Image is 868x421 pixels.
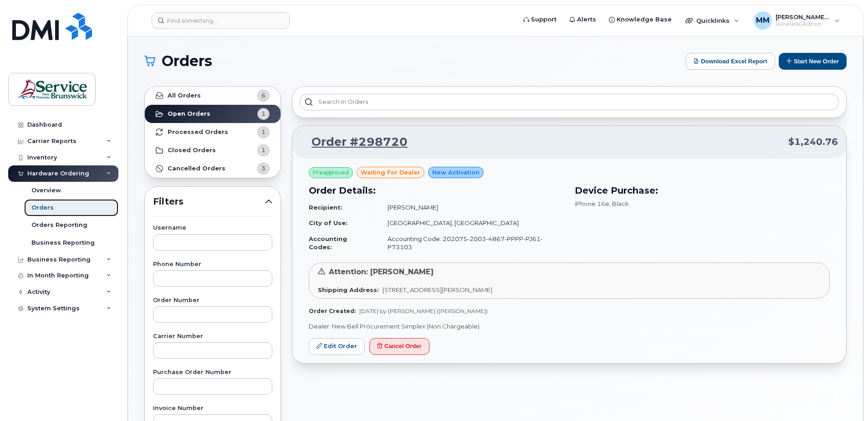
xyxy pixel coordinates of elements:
[153,195,265,208] span: Filters
[779,53,847,70] button: Start New Order
[145,159,281,178] a: Cancelled Orders3
[153,298,272,303] label: Order Number
[318,286,379,293] strong: Shipping Address:
[261,91,266,100] span: 6
[145,105,281,123] a: Open Orders1
[261,146,266,154] span: 1
[788,135,838,149] span: $1,240.76
[168,165,225,172] strong: Cancelled Orders
[168,147,216,154] strong: Closed Orders
[309,204,342,211] strong: Recipient:
[686,53,775,70] button: Download Excel Report
[383,286,492,293] span: [STREET_ADDRESS][PERSON_NAME]
[361,168,420,177] span: waiting for dealer
[369,338,429,355] button: Cancel Order
[162,54,212,68] span: Orders
[309,219,347,226] strong: City of Use:
[300,94,839,110] input: Search in orders
[261,109,266,118] span: 1
[145,123,281,141] a: Processed Orders1
[309,308,356,314] strong: Order Created:
[609,200,629,207] span: , Black
[145,141,281,159] a: Closed Orders1
[153,406,272,411] label: Invoice Number
[379,231,564,255] td: Accounting Code: 202075-2003-4867-PPPP-PJ61-P73103
[145,87,281,105] a: All Orders6
[309,322,830,331] p: Dealer: New Bell Procurement Simplex (Non Chargeable)
[309,338,365,355] a: Edit Order
[168,110,210,118] strong: Open Orders
[309,184,564,197] h3: Order Details:
[575,200,609,207] span: iPhone 16e
[301,134,408,150] a: Order #298720
[313,169,349,177] span: Preapproved
[261,164,266,173] span: 3
[379,215,564,231] td: [GEOGRAPHIC_DATA], [GEOGRAPHIC_DATA]
[153,262,272,267] label: Phone Number
[432,168,480,177] span: New Activation
[359,308,488,314] span: [DATE] by [PERSON_NAME] ([PERSON_NAME])
[309,235,347,251] strong: Accounting Codes:
[379,200,564,216] td: [PERSON_NAME]
[153,225,272,231] label: Username
[153,370,272,375] label: Purchase Order Number
[575,184,830,197] h3: Device Purchase:
[168,128,228,136] strong: Processed Orders
[261,128,266,136] span: 1
[329,267,434,276] span: Attention: [PERSON_NAME]
[168,92,201,99] strong: All Orders
[153,334,272,339] label: Carrier Number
